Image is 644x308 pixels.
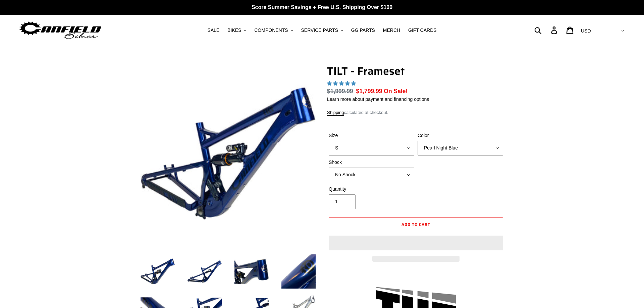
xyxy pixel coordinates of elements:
[538,23,555,38] input: Search
[204,26,223,35] a: SALE
[384,87,408,96] span: On Sale!
[280,253,317,290] img: Load image into Gallery viewer, TILT - Frameset
[408,27,437,33] span: GIFT CARDS
[329,159,414,166] label: Shock
[224,26,250,35] button: BIKES
[327,110,344,116] a: Shipping
[254,27,288,33] span: COMPONENTS
[18,20,102,41] img: Canfield Bikes
[227,27,241,33] span: BIKES
[329,132,414,139] label: Size
[327,97,429,102] a: Learn more about payment and financing options
[327,88,353,95] s: $1,999.99
[207,27,219,33] span: SALE
[327,109,505,116] div: calculated at checkout.
[141,66,316,241] img: TILT - Frameset
[383,27,400,33] span: MERCH
[301,27,338,33] span: SERVICE PARTS
[329,186,414,193] label: Quantity
[298,26,346,35] button: SERVICE PARTS
[139,253,176,290] img: Load image into Gallery viewer, TILT - Frameset
[251,26,296,35] button: COMPONENTS
[329,218,503,232] button: Add to cart
[380,26,404,35] a: MERCH
[327,65,505,77] h1: TILT - Frameset
[186,253,223,290] img: Load image into Gallery viewer, TILT - Frameset
[401,221,430,228] span: Add to cart
[348,26,378,35] a: GG PARTS
[233,253,270,290] img: Load image into Gallery viewer, TILT - Frameset
[327,81,357,86] span: 5.00 stars
[418,132,503,139] label: Color
[356,88,382,95] span: $1,799.99
[405,26,440,35] a: GIFT CARDS
[351,27,375,33] span: GG PARTS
